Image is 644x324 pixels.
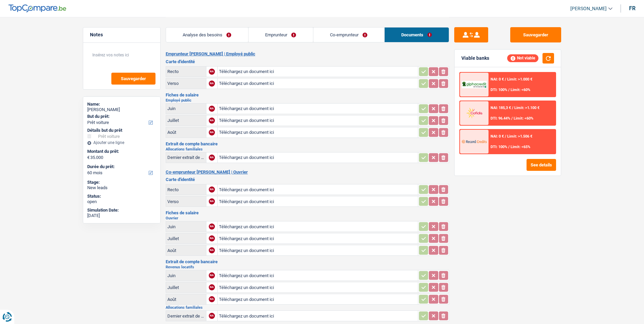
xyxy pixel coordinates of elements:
div: NA [209,198,215,204]
div: Name: [87,102,156,107]
span: NAI: 0 € [491,134,504,139]
h3: Carte d'identité [166,177,449,182]
span: / [512,106,513,110]
div: Juillet [167,236,205,241]
span: Limit: >1.000 € [507,77,532,82]
div: open [87,199,156,204]
div: Stage: [87,180,156,185]
a: Co-emprunteur [313,28,384,42]
h2: Emprunteur [PERSON_NAME] | Employé public [166,51,449,57]
span: Limit: <60% [511,88,530,92]
div: Not viable [507,54,538,62]
div: NA [209,235,215,241]
span: / [511,116,513,121]
div: [DATE] [87,213,156,218]
span: / [508,145,510,149]
div: Ajouter une ligne [87,140,156,145]
div: NA [209,223,215,230]
div: New leads [87,185,156,191]
h3: Extrait de compte bancaire [166,142,449,146]
div: Dernier extrait de compte pour vos allocations familiales [167,313,205,319]
h2: Employé public [166,98,449,102]
div: NA [209,69,215,75]
div: Juin [167,273,205,278]
a: Analyse des besoins [166,28,248,42]
div: Recto [167,187,205,192]
div: NA [209,80,215,87]
div: NA [209,106,215,112]
div: Simulation Date: [87,208,156,213]
div: Juin [167,106,205,111]
div: NA [209,186,215,193]
button: Sauvegarder [111,73,155,85]
h3: Carte d'identité [166,59,449,64]
h2: Revenus locatifs [166,265,449,269]
label: Durée du prêt: [87,164,155,169]
span: € [87,155,90,160]
h2: Allocations familiales [166,306,449,309]
div: NA [209,284,215,290]
div: NA [209,313,215,319]
h2: Co-emprunteur [PERSON_NAME] | Ouvrier [166,169,449,175]
span: Limit: <65% [511,145,530,149]
img: Record Credits [462,135,487,148]
div: NA [209,129,215,136]
label: Montant du prêt: [87,149,155,154]
label: But du prêt: [87,114,155,119]
span: DTI: 100% [491,145,507,149]
span: DTI: 100% [491,88,507,92]
h3: Fiches de salaire [166,211,449,215]
h3: Extrait de compte bancaire [166,259,449,264]
div: Août [167,130,205,135]
div: Août [167,248,205,253]
span: Limit: >1.100 € [514,106,539,110]
div: Verso [167,199,205,204]
div: Dernier extrait de compte pour vos allocations familiales [167,155,205,160]
div: Août [167,297,205,302]
button: Sauvegarder [510,27,561,42]
h2: Allocations familiales [166,147,449,151]
div: Détails but du prêt [87,128,156,133]
span: / [505,77,506,82]
span: NAI: 0 € [491,77,504,82]
div: Juillet [167,118,205,123]
span: DTI: 96.44% [491,116,510,121]
img: AlphaCredit [462,81,487,89]
span: Sauvegarder [121,76,146,81]
div: Viable banks [461,55,489,61]
div: fr [629,5,636,12]
div: Juillet [167,285,205,290]
div: Verso [167,81,205,86]
span: / [508,88,510,92]
span: NAI: 185,3 € [491,106,511,110]
div: NA [209,155,215,161]
a: Emprunteur [249,28,313,42]
a: [PERSON_NAME] [565,3,612,14]
h3: Fiches de salaire [166,93,449,97]
img: Cofidis [462,107,487,119]
a: Documents [385,28,449,42]
div: [PERSON_NAME] [87,107,156,112]
div: Status: [87,194,156,199]
img: TopCompare Logo [8,4,66,13]
div: NA [209,118,215,124]
h5: Notes [90,32,153,38]
span: / [505,134,506,139]
div: NA [209,247,215,253]
span: [PERSON_NAME] [570,6,607,12]
div: NA [209,296,215,302]
span: Limit: <60% [514,116,533,121]
div: Juin [167,224,205,229]
div: Recto [167,69,205,74]
button: See details [527,159,556,171]
div: NA [209,272,215,278]
h2: Ouvrier [166,216,449,220]
span: Limit: >1.506 € [507,134,532,139]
